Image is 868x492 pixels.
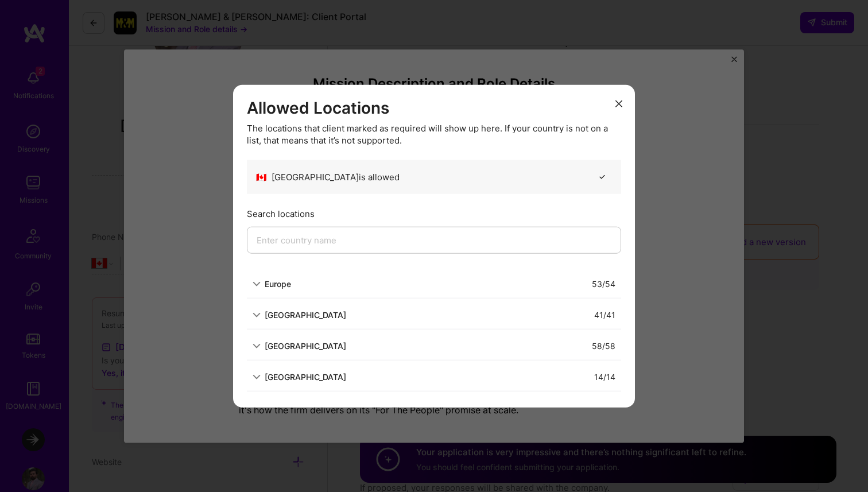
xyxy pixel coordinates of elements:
div: modal [233,84,635,408]
i: icon ArrowDown [253,373,261,381]
i: icon ArrowDown [253,311,261,319]
div: 41 / 41 [594,309,615,321]
div: [GEOGRAPHIC_DATA] [265,371,346,383]
i: icon ArrowDown [253,280,261,288]
div: [GEOGRAPHIC_DATA] [265,340,346,352]
div: Search locations [247,208,621,220]
div: The locations that client marked as required will show up here. If your country is not on a list,... [247,122,621,146]
div: [GEOGRAPHIC_DATA] [265,309,346,321]
div: [GEOGRAPHIC_DATA] is allowed [256,171,400,183]
i: icon CheckBlack [598,173,606,181]
div: 58 / 58 [592,340,615,352]
div: Europe [265,278,291,290]
i: icon Close [615,100,622,107]
h3: Allowed Locations [247,98,621,118]
div: 53 / 54 [592,278,615,290]
input: Enter country name [247,227,621,254]
div: 14 / 14 [594,371,615,383]
span: 🇨🇦 [256,171,267,183]
i: icon ArrowDown [253,342,261,350]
